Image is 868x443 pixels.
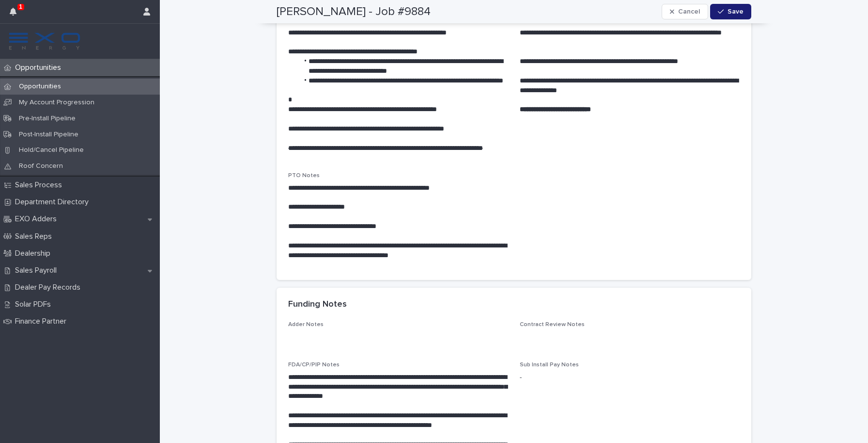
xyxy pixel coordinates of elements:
[11,249,58,258] p: Dealership
[19,3,22,10] p: 1
[520,373,740,383] p: -
[277,5,431,19] h2: [PERSON_NAME] - Job #9884
[728,8,744,15] span: Save
[11,197,96,207] p: Department Directory
[288,299,347,310] h2: Funding Notes
[288,173,320,179] span: PTO Notes
[8,32,81,51] img: FKS5r6ZBThi8E5hshIGi
[11,82,69,91] p: Opportunities
[11,266,64,275] p: Sales Payroll
[11,214,64,224] p: EXO Adders
[662,4,708,19] button: Cancel
[520,362,579,368] span: Sub Install Pay Notes
[11,232,60,241] p: Sales Reps
[11,283,88,292] p: Dealer Pay Records
[11,317,74,326] p: Finance Partner
[11,98,102,107] p: My Account Progression
[11,131,86,139] p: Post-Install Pipeline
[11,162,71,170] p: Roof Concern
[288,362,340,368] span: FDA/CP/PIP Notes
[288,322,324,328] span: Adder Notes
[11,63,69,72] p: Opportunities
[520,322,585,328] span: Contract Review Notes
[11,115,83,123] p: Pre-Install Pipeline
[11,300,59,309] p: Solar PDFs
[710,4,751,19] button: Save
[11,180,70,190] p: Sales Process
[11,146,92,154] p: Hold/Cancel Pipeline
[678,8,700,15] span: Cancel
[10,6,22,23] div: 1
